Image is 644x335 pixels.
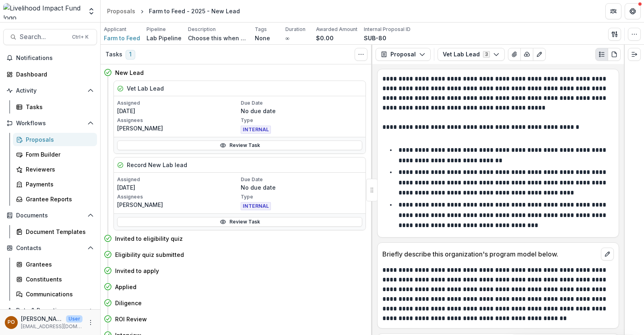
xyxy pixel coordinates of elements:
[241,117,363,124] p: Type
[255,34,270,42] p: None
[117,201,239,209] p: [PERSON_NAME]
[595,48,608,61] button: Plaintext view
[117,107,239,115] p: [DATE]
[316,26,357,33] p: Awarded Amount
[13,100,97,114] a: Tasks
[13,192,97,206] a: Grantee Reports
[107,7,135,15] div: Proposals
[115,299,142,307] h4: Diligence
[127,84,164,93] h5: Vet Lab Lead
[625,3,641,19] button: Get Help
[86,3,97,19] button: Open entity switcher
[3,242,97,254] button: Open Contacts
[241,176,363,183] p: Due Date
[13,273,97,286] a: Constituents
[355,48,367,61] button: Toggle View Cancelled Tasks
[241,202,271,210] span: INTERNAL
[104,5,138,17] a: Proposals
[376,48,431,61] button: Proposal
[26,275,91,283] div: Constituents
[241,126,271,134] span: INTERNAL
[16,55,94,62] span: Notifications
[127,161,187,169] h5: Record New Lab lead
[20,33,67,41] span: Search...
[13,287,97,301] a: Communications
[26,103,91,111] div: Tasks
[255,26,267,33] p: Tags
[16,245,84,252] span: Contacts
[601,248,614,261] button: edit
[3,29,97,45] button: Search...
[16,212,84,219] span: Documents
[117,141,362,150] a: Review Task
[285,34,289,42] p: ∞
[13,178,97,191] a: Payments
[13,258,97,271] a: Grantees
[115,250,184,259] h4: Eligibility quiz submitted
[126,50,135,60] span: 1
[241,107,363,115] p: No due date
[533,48,546,61] button: Edit as form
[149,7,240,15] div: Farm to Feed - 2025 - New Lead
[508,48,521,61] button: View Attached Files
[3,117,97,130] button: Open Workflows
[117,183,239,192] p: [DATE]
[105,51,122,58] h3: Tasks
[3,3,83,19] img: Livelihood Impact Fund logo
[26,260,91,269] div: Grantees
[115,68,144,77] h4: New Lead
[26,227,91,236] div: Document Templates
[26,150,91,159] div: Form Builder
[26,135,91,144] div: Proposals
[115,315,147,323] h4: ROI Review
[117,193,239,201] p: Assignees
[147,26,166,33] p: Pipeline
[117,176,239,183] p: Assigned
[608,48,621,61] button: PDF view
[104,26,126,33] p: Applicant
[605,3,621,19] button: Partners
[438,48,505,61] button: Vet Lab Lead3
[26,195,91,203] div: Grantee Reports
[21,314,63,323] p: [PERSON_NAME]
[364,34,386,42] p: SUB-80
[13,133,97,146] a: Proposals
[66,315,83,323] p: User
[3,68,97,81] a: Dashboard
[188,26,216,33] p: Description
[16,70,91,79] div: Dashboard
[3,84,97,97] button: Open Activity
[21,323,83,330] p: [EMAIL_ADDRESS][DOMAIN_NAME]
[16,87,84,94] span: Activity
[115,234,183,243] h4: Invited to eligibility quiz
[147,34,182,42] p: Lab Pipeline
[13,148,97,161] a: Form Builder
[104,5,243,17] nav: breadcrumb
[16,120,84,127] span: Workflows
[3,304,97,317] button: Open Data & Reporting
[26,165,91,174] div: Reviewers
[117,99,239,107] p: Assigned
[364,26,411,33] p: Internal Proposal ID
[16,307,84,314] span: Data & Reporting
[241,193,363,201] p: Type
[13,225,97,238] a: Document Templates
[117,217,362,227] a: Review Task
[3,52,97,64] button: Notifications
[13,163,97,176] a: Reviewers
[188,34,248,42] p: Choose this when adding a new proposal to the first stage of a pipeline.
[26,290,91,298] div: Communications
[26,180,91,188] div: Payments
[285,26,305,33] p: Duration
[8,320,15,325] div: Peige Omondi
[117,117,239,124] p: Assignees
[3,209,97,222] button: Open Documents
[104,34,140,42] a: Farm to Feed
[316,34,334,42] p: $0.00
[628,48,641,61] button: Expand right
[241,183,363,192] p: No due date
[382,249,598,259] p: Briefly describe this organization's program model below.
[115,283,136,291] h4: Applied
[86,318,95,327] button: More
